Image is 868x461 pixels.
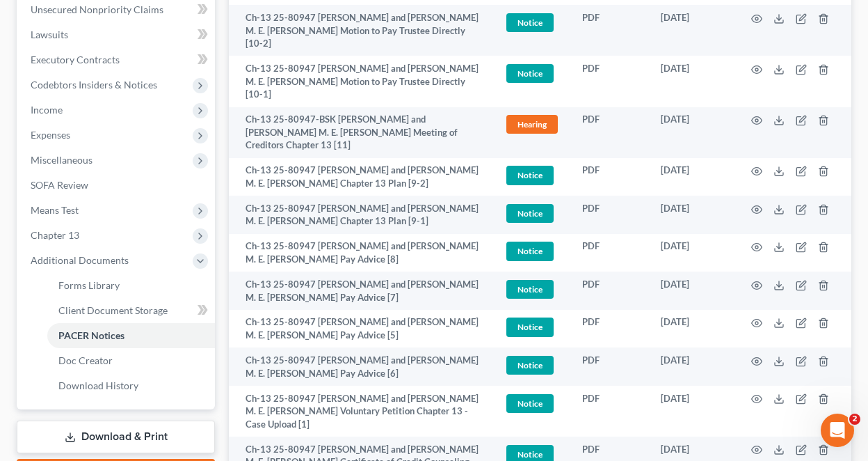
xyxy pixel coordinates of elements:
[504,392,560,415] a: Notice
[58,329,124,341] span: PACER Notices
[229,272,493,310] td: Ch-13 25-80947 [PERSON_NAME] and [PERSON_NAME] M. E. [PERSON_NAME] Pay Advice [7]
[571,347,650,386] td: PDF
[504,62,560,85] a: Notice
[504,113,560,136] a: Hearing
[506,280,554,299] span: Notice
[504,315,560,338] a: Notice
[229,196,493,234] td: Ch-13 25-80947 [PERSON_NAME] and [PERSON_NAME] M. E. [PERSON_NAME] Chapter 13 Plan [9-1]
[58,380,138,391] span: Download History
[47,373,215,398] a: Download History
[571,310,650,348] td: PDF
[650,272,734,310] td: [DATE]
[571,56,650,107] td: PDF
[229,107,493,158] td: Ch-13 25-80947-BSK [PERSON_NAME] and [PERSON_NAME] M. E. [PERSON_NAME] Meeting of Creditors Chapt...
[504,278,560,301] a: Notice
[571,234,650,272] td: PDF
[650,158,734,196] td: [DATE]
[31,29,68,40] span: Lawsuits
[31,54,120,65] span: Executory Contracts
[31,129,70,141] span: Expenses
[31,79,157,91] span: Codebtors Insiders & Notices
[506,394,554,413] span: Notice
[571,386,650,437] td: PDF
[821,414,854,447] iframe: Intercom live chat
[650,107,734,158] td: [DATE]
[31,104,63,116] span: Income
[17,421,215,453] a: Download & Print
[47,348,215,373] a: Doc Creator
[506,13,554,32] span: Notice
[571,196,650,234] td: PDF
[31,204,79,216] span: Means Test
[650,196,734,234] td: [DATE]
[229,5,493,56] td: Ch-13 25-80947 [PERSON_NAME] and [PERSON_NAME] M. E. [PERSON_NAME] Motion to Pay Trustee Directly...
[47,298,215,323] a: Client Document Storage
[31,3,163,15] span: Unsecured Nonpriority Claims
[650,234,734,272] td: [DATE]
[19,22,215,47] a: Lawsuits
[504,240,560,263] a: Notice
[58,279,120,291] span: Forms Library
[31,179,88,191] span: SOFA Review
[229,158,493,196] td: Ch-13 25-80947 [PERSON_NAME] and [PERSON_NAME] M. E. [PERSON_NAME] Chapter 13 Plan [9-2]
[504,354,560,377] a: Notice
[849,414,860,425] span: 2
[571,5,650,56] td: PDF
[504,202,560,225] a: Notice
[650,5,734,56] td: [DATE]
[58,304,168,316] span: Client Document Storage
[229,386,493,437] td: Ch-13 25-80947 [PERSON_NAME] and [PERSON_NAME] M. E. [PERSON_NAME] Voluntary Petition Chapter 13 ...
[229,234,493,272] td: Ch-13 25-80947 [PERSON_NAME] and [PERSON_NAME] M. E. [PERSON_NAME] Pay Advice [8]
[31,229,79,241] span: Chapter 13
[506,115,558,134] span: Hearing
[19,173,215,198] a: SOFA Review
[506,64,554,83] span: Notice
[229,56,493,107] td: Ch-13 25-80947 [PERSON_NAME] and [PERSON_NAME] M. E. [PERSON_NAME] Motion to Pay Trustee Directly...
[506,166,554,185] span: Notice
[650,56,734,107] td: [DATE]
[506,356,554,375] span: Notice
[650,310,734,348] td: [DATE]
[19,47,215,72] a: Executory Contracts
[47,323,215,348] a: PACER Notices
[571,272,650,310] td: PDF
[504,11,560,34] a: Notice
[571,107,650,158] td: PDF
[506,242,554,260] span: Notice
[571,158,650,196] td: PDF
[31,254,129,266] span: Additional Documents
[504,164,560,187] a: Notice
[506,318,554,336] span: Notice
[650,347,734,386] td: [DATE]
[31,154,93,166] span: Miscellaneous
[58,354,113,366] span: Doc Creator
[650,386,734,437] td: [DATE]
[229,347,493,386] td: Ch-13 25-80947 [PERSON_NAME] and [PERSON_NAME] M. E. [PERSON_NAME] Pay Advice [6]
[229,310,493,348] td: Ch-13 25-80947 [PERSON_NAME] and [PERSON_NAME] M. E. [PERSON_NAME] Pay Advice [5]
[506,204,554,223] span: Notice
[47,273,215,298] a: Forms Library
